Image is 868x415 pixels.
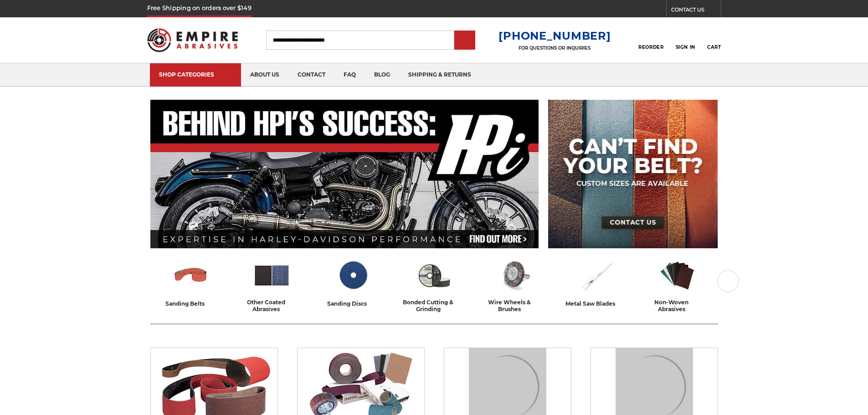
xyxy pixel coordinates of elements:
[316,256,390,308] a: sanding discs
[397,299,471,313] div: bonded cutting & grinding
[638,44,663,50] span: Reorder
[456,31,474,50] input: Submit
[638,30,663,50] a: Reorder
[548,100,718,248] img: promo banner for custom belts.
[334,63,365,87] a: faq
[365,63,399,87] a: blog
[397,256,471,313] a: bonded cutting & grinding
[717,270,739,292] button: Next
[707,30,721,50] a: Cart
[641,299,714,313] div: non-woven abrasives
[253,256,291,294] img: Other Coated Abrasives
[415,256,453,294] img: Bonded Cutting & Grinding
[676,44,695,50] span: Sign In
[154,256,228,308] a: sanding belts
[334,256,372,294] img: Sanding Discs
[498,45,611,51] p: FOR QUESTIONS OR INQUIRIES
[577,256,615,294] img: Metal Saw Blades
[150,100,539,248] img: Banner for an interview featuring Horsepower Inc who makes Harley performance upgrades featured o...
[496,256,534,294] img: Wire Wheels & Brushes
[327,299,379,308] div: sanding discs
[478,299,552,313] div: wire wheels & brushes
[147,22,238,58] img: Empire Abrasives
[235,299,309,313] div: other coated abrasives
[235,256,309,313] a: other coated abrasives
[671,5,721,17] a: CONTACT US
[560,256,633,308] a: metal saw blades
[399,63,480,87] a: shipping & returns
[288,63,334,87] a: contact
[241,63,288,87] a: about us
[478,256,552,313] a: wire wheels & brushes
[658,256,696,294] img: Non-woven Abrasives
[498,29,611,42] a: [PHONE_NUMBER]
[165,299,216,308] div: sanding belts
[159,71,232,78] div: SHOP CATEGORIES
[565,299,627,308] div: metal saw blades
[172,256,210,294] img: Sanding Belts
[641,256,714,313] a: non-woven abrasives
[707,44,721,50] span: Cart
